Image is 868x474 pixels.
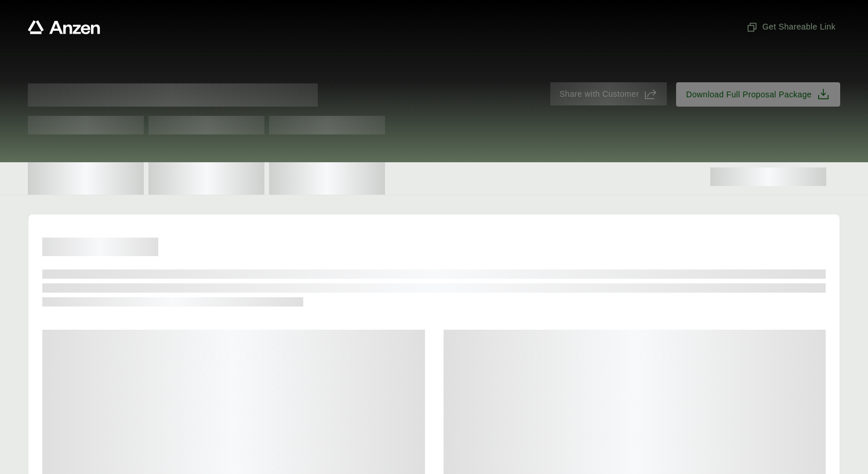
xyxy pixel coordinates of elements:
[742,16,840,38] button: Get Shareable Link
[28,116,144,134] span: Test
[560,88,639,100] span: Share with Customer
[148,116,264,134] span: Test
[746,21,836,33] span: Get Shareable Link
[28,20,100,34] a: Anzen website
[28,83,318,107] span: Proposal for
[269,116,385,134] span: Test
